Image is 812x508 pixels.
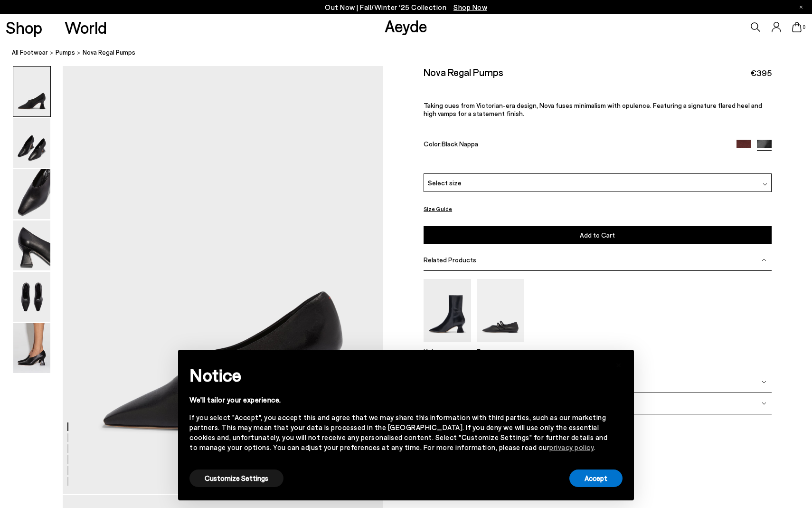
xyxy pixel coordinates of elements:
a: privacy policy [549,443,594,451]
h2: Notice [189,363,607,387]
button: Accept [569,470,623,487]
div: We'll tailor your experience. [189,395,607,405]
button: Close this notice [607,353,630,375]
button: Customize Settings [189,470,283,487]
span: × [615,357,622,371]
div: If you select "Accept", you accept this and agree that we may share this information with third p... [189,412,607,452]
